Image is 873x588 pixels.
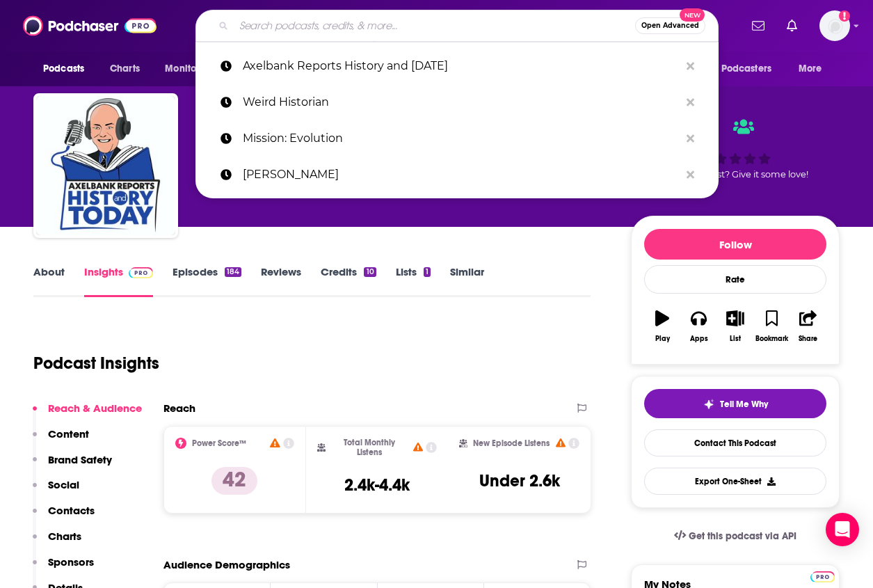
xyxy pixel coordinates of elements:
[195,84,719,120] a: Weird Historian
[48,555,94,569] p: Sponsors
[703,399,714,410] img: tell me why sparkle
[790,301,826,351] button: Share
[364,267,376,277] div: 10
[195,157,719,193] a: [PERSON_NAME]
[662,169,808,180] span: Good podcast? Give it some love!
[225,267,241,277] div: 184
[755,335,788,343] div: Bookmark
[473,438,550,448] h2: New Episode Listens
[810,571,835,582] img: Podchaser Pro
[799,59,822,79] span: More
[644,301,680,351] button: Play
[48,453,112,466] p: Brand Safety
[163,558,290,571] h2: Audience Demographics
[192,438,246,448] h2: Power Score™
[234,15,635,37] input: Search podcasts, credits, & more...
[33,56,102,82] button: open menu
[819,10,850,41] img: User Profile
[261,265,301,297] a: Reviews
[173,265,241,297] a: Episodes184
[243,120,680,157] p: Mission: Evolution
[195,10,719,42] div: Search podcasts, credits, & more...
[243,48,680,84] p: Axelbank Reports History and Today
[655,335,670,343] div: Play
[36,96,175,235] img: Axelbank Reports History and Today
[450,265,484,297] a: Similar
[644,229,826,260] button: Follow
[680,301,716,351] button: Apps
[48,402,142,415] p: Reach & Audience
[753,301,790,351] button: Bookmark
[129,267,153,278] img: Podchaser Pro
[479,470,560,491] h3: Under 2.6k
[730,335,741,343] div: List
[826,513,859,546] div: Open Intercom Messenger
[819,10,850,41] span: Logged in as ebolden
[663,519,808,553] a: Get this podcast via API
[799,335,817,343] div: Share
[331,438,408,457] h2: Total Monthly Listens
[720,399,768,410] span: Tell Me Why
[243,157,680,193] p: kelce
[163,402,195,415] h2: Reach
[33,353,159,374] h1: Podcast Insights
[641,22,699,29] span: Open Advanced
[321,265,376,297] a: Credits10
[644,389,826,418] button: tell me why sparkleTell Me Why
[717,301,753,351] button: List
[33,555,94,581] button: Sponsors
[689,530,796,542] span: Get this podcast via API
[690,335,708,343] div: Apps
[48,478,79,491] p: Social
[23,13,157,39] img: Podchaser - Follow, Share and Rate Podcasts
[680,8,705,22] span: New
[48,530,81,543] p: Charts
[33,402,142,427] button: Reach & Audience
[110,59,140,79] span: Charts
[48,427,89,440] p: Content
[396,265,431,297] a: Lists1
[243,84,680,120] p: Weird Historian
[424,267,431,277] div: 1
[635,17,705,34] button: Open AdvancedNew
[195,120,719,157] a: Mission: Evolution
[781,14,803,38] a: Show notifications dropdown
[810,569,835,582] a: Pro website
[344,475,410,495] h3: 2.4k-4.4k
[696,56,792,82] button: open menu
[33,478,79,504] button: Social
[839,10,850,22] svg: Add a profile image
[165,59,214,79] span: Monitoring
[644,468,826,495] button: Export One-Sheet
[101,56,148,82] a: Charts
[48,504,95,517] p: Contacts
[746,14,770,38] a: Show notifications dropdown
[33,265,65,297] a: About
[33,504,95,530] button: Contacts
[33,427,89,453] button: Content
[644,265,826,294] div: Rate
[644,429,826,456] a: Contact This Podcast
[631,106,840,192] div: Good podcast? Give it some love!
[705,59,771,79] span: For Podcasters
[33,530,81,555] button: Charts
[155,56,232,82] button: open menu
[195,48,719,84] a: Axelbank Reports History and [DATE]
[789,56,840,82] button: open menu
[819,10,850,41] button: Show profile menu
[43,59,84,79] span: Podcasts
[84,265,153,297] a: InsightsPodchaser Pro
[211,467,257,495] p: 42
[33,453,112,479] button: Brand Safety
